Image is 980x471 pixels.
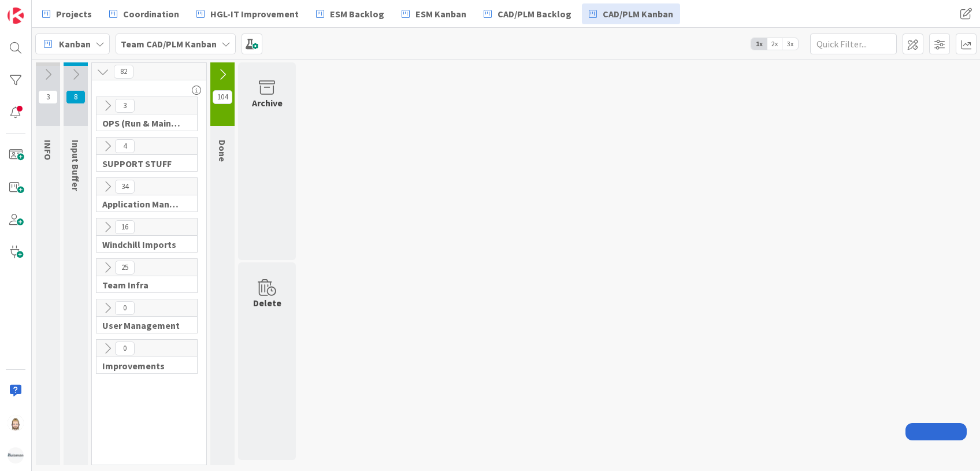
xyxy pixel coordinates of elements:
span: SUPPORT STUFF [102,158,183,169]
a: CAD/PLM Kanban [582,3,680,24]
span: 3x [782,38,798,50]
span: HGL-IT Improvement [210,7,299,21]
span: 4 [115,139,135,153]
span: OPS (Run & Maintenance) [102,117,183,129]
span: 25 [115,261,135,275]
span: ESM Kanban [415,7,466,21]
span: 1x [751,38,767,50]
span: CAD/PLM Backlog [498,7,571,21]
img: Visit kanbanzone.com [8,8,24,24]
b: Team CAD/PLM Kanban [121,38,217,50]
img: avatar [8,447,24,463]
span: Team Infra [102,279,183,291]
span: Coordination [123,7,179,21]
span: Windchill Imports [102,239,183,250]
span: Done [217,140,228,162]
div: Delete [253,296,281,310]
span: 8 [66,90,86,104]
a: HGL-IT Improvement [190,3,306,24]
span: Kanban [59,37,91,51]
a: CAD/PLM Backlog [477,3,578,24]
span: 2x [767,38,782,50]
span: Input Buffer [70,140,81,191]
span: 0 [115,342,135,355]
input: Quick Filter... [810,34,897,54]
span: 3 [115,99,135,113]
span: ESM Backlog [330,7,384,21]
span: INFO [42,140,54,160]
span: Improvements [102,360,183,372]
span: 34 [115,180,135,194]
a: ESM Backlog [309,3,391,24]
div: Archive [252,96,283,110]
a: ESM Kanban [395,3,473,24]
a: Projects [35,3,99,24]
span: 104 [213,90,232,104]
span: 82 [114,65,133,79]
a: Coordination [102,3,186,24]
span: Projects [56,7,92,21]
span: 16 [115,220,135,234]
span: Application Management [102,198,183,210]
span: 0 [115,301,135,315]
span: 3 [38,90,58,104]
img: Rv [8,415,24,431]
span: User Management [102,320,183,331]
span: CAD/PLM Kanban [603,7,673,21]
